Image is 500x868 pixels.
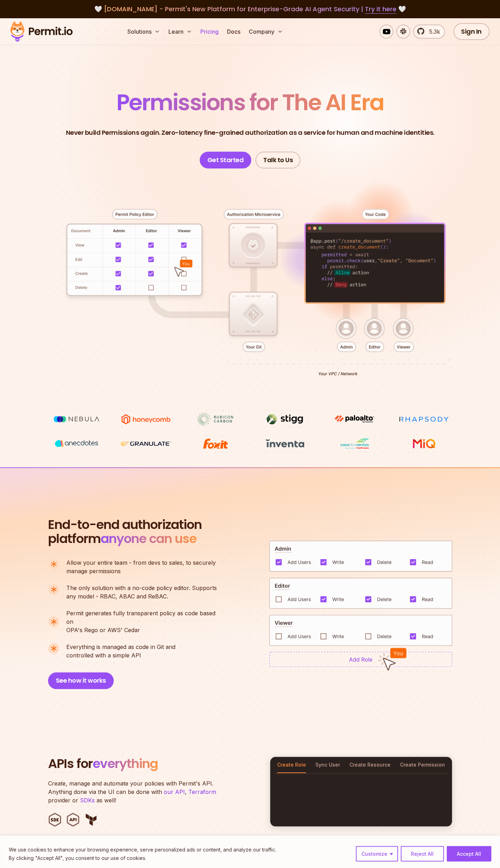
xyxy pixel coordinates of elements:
[66,643,175,660] p: controlled with a simple API
[166,25,195,39] button: Learn
[365,5,396,14] a: Try it here
[425,27,440,36] span: 5.3k
[116,87,384,118] span: Permissions for The AI Era
[198,25,221,39] a: Pricing
[66,643,175,651] span: Everything is managed as code in Git and
[401,846,444,861] button: Reject All
[120,437,172,450] img: Granulate
[188,788,216,795] a: Terraform
[413,25,445,39] a: 5.3k
[246,25,286,39] button: Company
[328,412,381,425] img: paloalto
[104,5,396,13] span: [DOMAIN_NAME] - Permit's New Platform for Enterprise-Grade AI Agent Security |
[120,412,172,426] img: Honeycomb
[356,846,398,861] button: Customize
[66,609,223,626] span: Permit generates fully transparent policy as code based on
[224,25,243,39] a: Docs
[398,412,450,426] img: Rhapsody Health
[277,757,306,773] button: Create Role
[17,4,483,14] div: 🤍 🤍
[9,854,276,862] p: By clicking "Accept All", you consent to our use of cookies.
[125,25,163,39] button: Solutions
[315,757,340,773] button: Sync User
[48,518,202,546] h2: platform
[50,412,103,426] img: Nebula
[164,788,185,795] a: our API
[66,584,217,592] span: The only solution with a no-code policy editor. Supports
[66,558,216,575] p: manage permissions
[48,518,202,532] span: End-to-end authorization
[189,412,242,426] img: Rubicon
[259,437,311,450] img: inventa
[255,152,300,168] a: Talk to Us
[200,152,252,168] a: Get Started
[447,846,491,861] button: Accept All
[400,757,445,773] button: Create Permission
[93,754,158,772] span: everything
[189,437,242,450] img: Foxit
[48,672,114,689] button: See how it works
[48,779,224,804] p: Create, manage and automate your policies with Permit's API. Anything done via the UI can be done...
[7,20,76,44] img: Permit logo
[101,530,196,548] span: anyone can use
[259,412,311,426] img: Stigg
[349,757,391,773] button: Create Resource
[66,558,216,567] span: Allow your entire team - from devs to sales, to securely
[66,128,434,138] p: Never build Permissions again. Zero-latency fine-grained authorization as a service for human and...
[328,437,381,450] img: Casa dos Ventos
[80,796,95,803] a: SDKs
[66,609,223,634] p: OPA's Rego or AWS' Cedar
[50,437,103,450] img: vega
[400,438,447,450] img: MIQ
[9,845,276,854] p: We use cookies to enhance your browsing experience, serve personalized ads or content, and analyz...
[453,23,489,40] a: Sign In
[66,584,217,601] p: any model - RBAC, ABAC and ReBAC.
[48,756,261,770] h2: APIs for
